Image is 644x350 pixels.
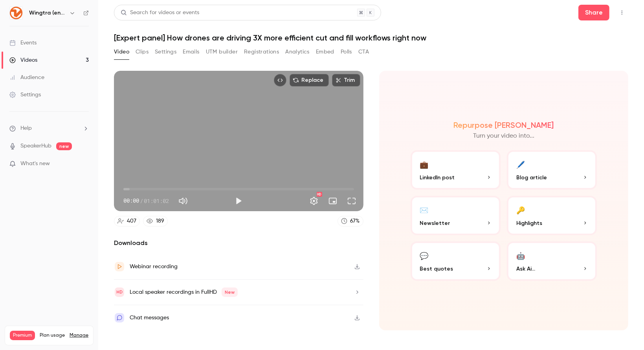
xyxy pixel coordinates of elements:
[121,9,199,17] div: Search for videos or events
[29,9,66,17] h6: Wingtra (english)
[420,204,429,216] div: ✉️
[175,193,191,209] button: Mute
[507,150,597,190] button: 🖊️Blog article
[231,193,246,209] button: Play
[306,193,322,209] button: Settings
[317,192,322,197] div: HD
[274,74,286,87] button: Embed video
[222,287,238,297] span: New
[70,332,88,339] a: Manage
[20,124,32,133] span: Help
[9,91,41,99] div: Settings
[285,46,310,58] button: Analytics
[350,217,360,225] div: 67 %
[10,7,22,19] img: Wingtra (english)
[411,241,501,281] button: 💬Best quotes
[155,46,176,58] button: Settings
[420,173,455,182] span: LinkedIn post
[616,6,628,19] button: Top Bar Actions
[20,142,51,150] a: SpeakerHub
[9,39,37,47] div: Events
[136,46,149,58] button: Clips
[516,204,525,216] div: 🔑
[325,193,341,209] button: Turn on miniplayer
[114,216,140,227] a: 407
[140,197,143,205] span: /
[114,33,628,42] h1: [Expert panel] How drones are driving 3X more efficient cut and fill workflows right now
[114,238,363,248] h2: Downloads
[127,217,136,225] div: 407
[123,197,139,205] span: 00:00
[516,219,542,227] span: Highlights
[507,241,597,281] button: 🤖Ask Ai...
[411,196,501,235] button: ✉️Newsletter
[130,313,169,322] div: Chat messages
[341,46,352,58] button: Polls
[420,249,429,262] div: 💬
[79,160,89,168] iframe: Noticeable Trigger
[411,150,501,190] button: 💼LinkedIn post
[316,46,334,58] button: Embed
[40,332,65,339] span: Plan usage
[473,131,534,141] p: Turn your video into...
[578,5,609,20] button: Share
[10,331,35,340] span: Premium
[453,120,554,130] h2: Repurpose [PERSON_NAME]
[56,142,72,150] span: new
[156,217,164,225] div: 189
[130,262,178,271] div: Webinar recording
[244,46,279,58] button: Registrations
[206,46,238,58] button: UTM builder
[420,158,429,170] div: 💼
[516,158,525,170] div: 🖊️
[20,160,50,168] span: What's new
[114,46,129,58] button: Video
[338,216,363,227] a: 67%
[420,219,450,227] span: Newsletter
[123,197,169,205] div: 00:00
[9,74,44,81] div: Audience
[516,173,547,182] span: Blog article
[130,287,238,297] div: Local speaker recordings in FullHD
[420,265,453,273] span: Best quotes
[332,74,360,87] button: Trim
[183,46,199,58] button: Emails
[143,216,168,227] a: 189
[344,193,360,209] button: Full screen
[9,56,37,64] div: Videos
[516,265,535,273] span: Ask Ai...
[507,196,597,235] button: 🔑Highlights
[144,197,169,205] span: 01:01:02
[290,74,329,87] button: Replace
[9,124,89,133] li: help-dropdown-opener
[516,249,525,262] div: 🤖
[358,46,369,58] button: CTA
